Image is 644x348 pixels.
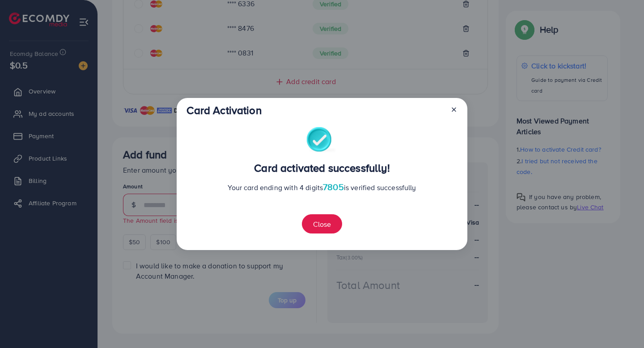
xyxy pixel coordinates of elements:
[606,308,637,341] iframe: Chat
[323,180,344,193] span: 7805
[186,161,457,174] h3: Card activated successfully!
[186,104,261,117] h3: Card Activation
[302,214,342,233] button: Close
[186,182,457,193] p: Your card ending with 4 digits is verified successfully
[306,127,338,154] img: success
